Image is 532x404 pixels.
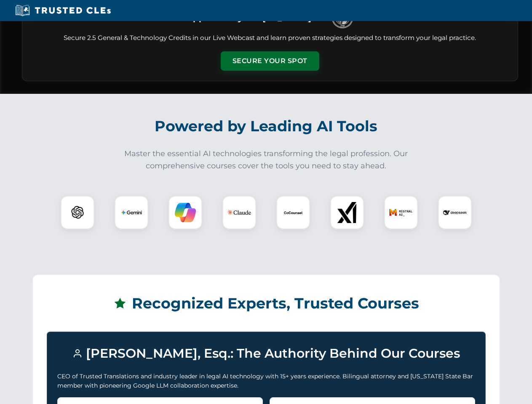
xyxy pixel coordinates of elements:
[337,202,358,223] img: xAI Logo
[57,372,475,391] p: CEO of Trusted Translations and industry leader in legal AI technology with 15+ years experience....
[119,148,414,172] p: Master the essential AI technologies transforming the legal profession. Our comprehensive courses...
[283,202,304,223] img: CoCounsel Logo
[61,196,94,229] div: ChatGPT
[47,289,486,318] h2: Recognized Experts, Trusted Courses
[330,196,364,229] div: xAI
[13,4,113,17] img: Trusted CLEs
[276,196,310,229] div: CoCounsel
[168,196,202,229] div: Copilot
[65,200,90,225] img: ChatGPT Logo
[121,202,142,223] img: Gemini Logo
[384,196,418,229] div: Mistral AI
[221,51,319,71] button: Secure Your Spot
[227,201,251,224] img: Claude Logo
[443,201,467,224] img: DeepSeek Logo
[222,196,256,229] div: Claude
[57,342,475,365] h3: [PERSON_NAME], Esq.: The Authority Behind Our Courses
[115,196,148,229] div: Gemini
[438,196,472,229] div: DeepSeek
[175,202,196,223] img: Copilot Logo
[389,201,413,224] img: Mistral AI Logo
[32,33,508,43] p: Secure 2.5 General & Technology Credits in our Live Webcast and learn proven strategies designed ...
[33,112,500,141] h2: Powered by Leading AI Tools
